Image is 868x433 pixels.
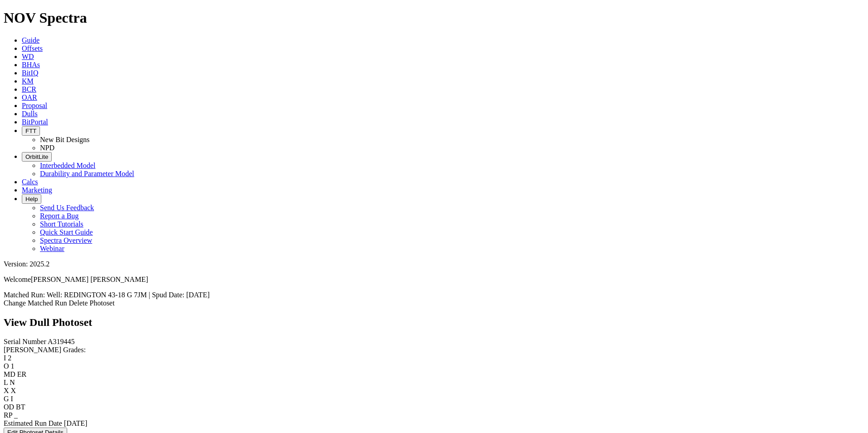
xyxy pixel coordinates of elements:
label: I [4,354,6,362]
span: Well: REDINGTON 43-18 G 7JM | Spud Date: [DATE] [47,291,210,299]
a: Delete Photoset [69,299,115,307]
button: Help [22,194,41,204]
label: O [4,362,9,370]
button: FTT [22,126,40,136]
h1: NOV Spectra [4,10,864,26]
span: A319445 [48,338,75,345]
a: Report a Bug [40,212,79,220]
span: ER [17,370,26,378]
a: Spectra Overview [40,236,92,244]
label: RP [4,411,12,419]
span: BT [16,403,25,411]
a: New Bit Designs [40,136,89,143]
a: Calcs [22,178,38,186]
span: 1 [11,362,15,370]
label: G [4,395,9,403]
a: Webinar [40,245,64,252]
button: OrbitLite [22,152,52,162]
a: Durability and Parameter Model [40,170,134,177]
a: OAR [22,93,37,101]
label: Estimated Run Date [4,419,62,427]
span: FTT [25,128,36,134]
a: KM [22,77,34,85]
span: OrbitLite [25,153,48,160]
span: Matched Run: [4,291,45,299]
a: Dulls [22,110,38,118]
a: NPD [40,144,54,152]
span: _ [14,411,18,419]
a: Interbedded Model [40,162,95,169]
a: Offsets [22,44,43,52]
p: Welcome [4,276,864,284]
span: X [11,387,16,394]
span: [DATE] [64,419,88,427]
span: Help [25,196,38,202]
a: BitPortal [22,118,48,126]
label: L [4,379,8,386]
span: 2 [8,354,11,362]
h2: View Dull Photoset [4,316,864,329]
a: BitIQ [22,69,38,77]
a: WD [22,53,34,60]
a: BCR [22,85,36,93]
label: OD [4,403,14,411]
a: BHAs [22,61,40,69]
a: Proposal [22,102,47,109]
label: MD [4,370,15,378]
span: N [10,379,15,386]
a: Guide [22,36,39,44]
a: Marketing [22,186,52,194]
label: X [4,387,9,394]
div: Version: 2025.2 [4,260,864,268]
a: Short Tutorials [40,220,84,228]
a: Send Us Feedback [40,204,94,212]
div: [PERSON_NAME] Grades: [4,346,864,354]
a: Quick Start Guide [40,228,93,236]
span: [PERSON_NAME] [PERSON_NAME] [31,276,148,283]
span: I [11,395,13,403]
label: Serial Number [4,338,46,345]
a: Change Matched Run [4,299,67,307]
